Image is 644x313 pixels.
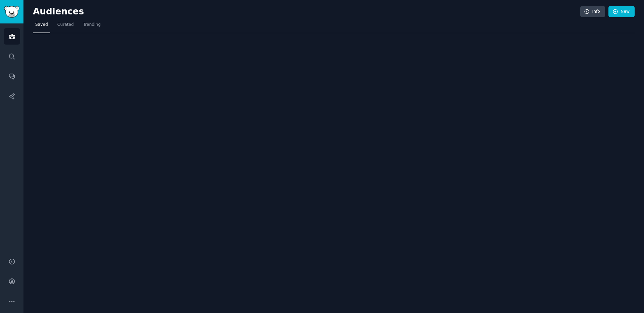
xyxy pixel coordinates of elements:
a: New [608,6,635,17]
a: Info [580,6,605,17]
a: Saved [33,19,50,33]
span: Curated [57,22,74,28]
h2: Audiences [33,6,580,17]
a: Curated [55,19,76,33]
span: Trending [83,22,101,28]
span: Saved [35,22,48,28]
img: GummySearch logo [4,6,19,18]
a: Trending [81,19,103,33]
